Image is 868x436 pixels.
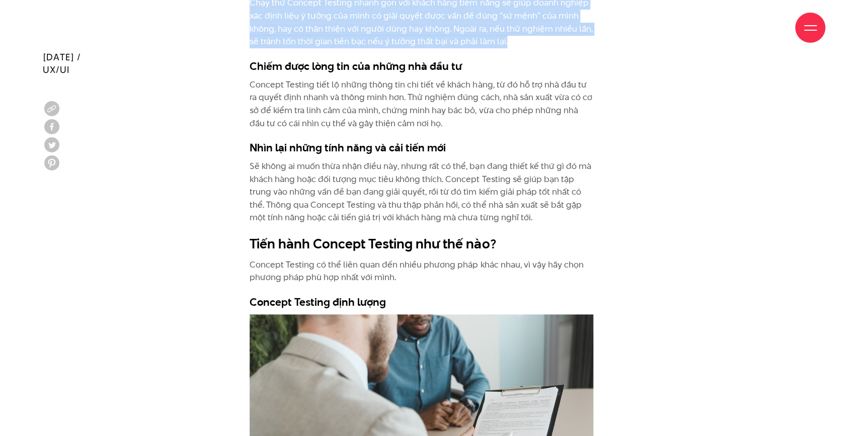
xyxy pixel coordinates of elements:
h2: Tiến hành Concept Testing như thế nào? [250,234,593,253]
p: Concept Testing tiết lộ những thông tin chi tiết về khách hàng, từ đó hỗ trợ nhà đầu tư ra quyết ... [250,78,593,130]
h3: Concept Testing định lượng [250,294,593,309]
p: Sẽ không ai muốn thừa nhận điều này, nhưng rất có thể, bạn đang thiết kế thứ gì đó mà khách hàng ... [250,160,593,224]
span: [DATE] / UX/UI [43,51,81,76]
h3: Chiếm được lòng tin của những nhà đầu tư [250,58,593,73]
p: Concept Testing có thể liên quan đến nhiều phương pháp khác nhau, vì vậy hãy chọn phương pháp phù... [250,258,593,284]
h3: Nhìn lại những tính năng và cải tiến mới [250,140,593,155]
